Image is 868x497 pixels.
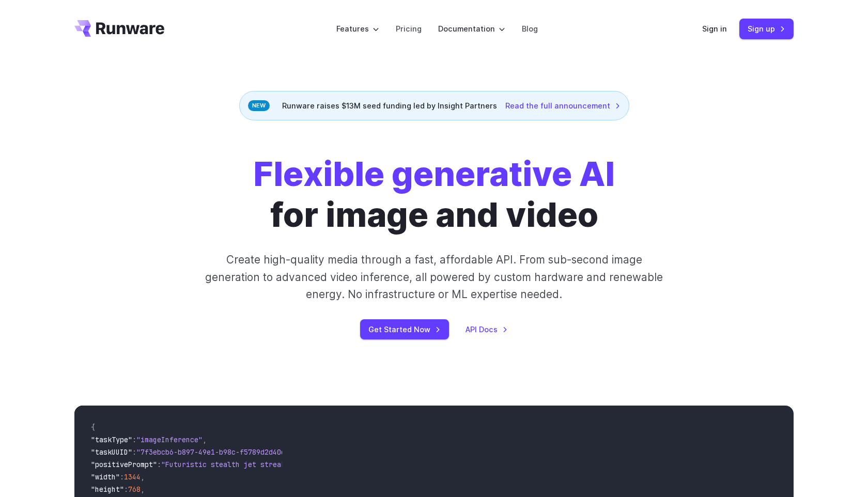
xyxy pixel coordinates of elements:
[522,23,538,35] a: Blog
[136,447,293,457] span: "7f3ebcb6-b897-49e1-b98c-f5789d2d40d7"
[136,435,203,444] span: "imageInference"
[91,460,157,469] span: "positivePrompt"
[91,485,124,494] span: "height"
[91,447,132,457] span: "taskUUID"
[739,19,794,39] a: Sign up
[124,485,128,494] span: :
[157,460,161,469] span: :
[360,319,449,339] a: Get Started Now
[336,23,379,35] label: Features
[91,472,120,482] span: "width"
[253,153,615,235] h1: for image and video
[702,23,727,35] a: Sign in
[91,435,132,444] span: "taskType"
[132,435,136,444] span: :
[141,472,145,482] span: ,
[161,460,537,469] span: "Futuristic stealth jet streaking through a neon-lit cityscape with glowing purple exhaust"
[505,100,621,112] a: Read the full announcement
[124,472,141,482] span: 1344
[74,20,164,37] a: Go to /
[239,91,629,120] div: Runware raises $13M seed funding led by Insight Partners
[204,251,664,303] p: Create high-quality media through a fast, affordable API. From sub-second image generation to adv...
[132,447,136,457] span: :
[203,435,207,444] span: ,
[128,485,141,494] span: 768
[120,472,124,482] span: :
[141,485,145,494] span: ,
[396,23,422,35] a: Pricing
[253,153,615,194] strong: Flexible generative AI
[91,423,95,432] span: {
[466,323,508,335] a: API Docs
[438,23,505,35] label: Documentation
